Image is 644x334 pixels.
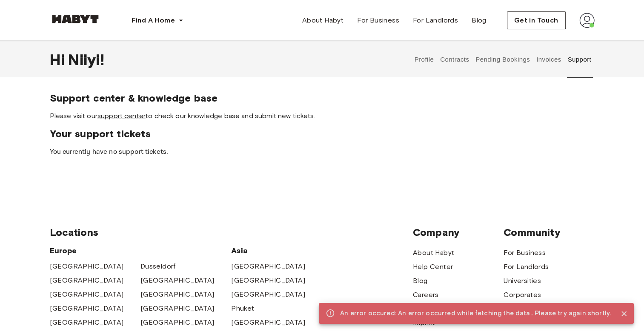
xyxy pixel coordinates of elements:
[50,289,124,300] a: [GEOGRAPHIC_DATA]
[125,12,190,29] button: Find A Home
[50,275,124,286] a: [GEOGRAPHIC_DATA]
[504,248,546,258] a: For Business
[302,15,343,25] span: About Habyt
[618,307,630,320] button: Close
[231,303,254,314] a: Phuket
[514,15,558,25] span: Get in Touch
[50,261,124,272] a: [GEOGRAPHIC_DATA]
[50,147,595,157] p: You currently have no support tickets.
[50,246,232,256] span: Europe
[357,15,399,25] span: For Business
[413,226,504,239] span: Company
[413,41,435,78] button: Profile
[340,306,611,321] div: An error occured: An error occurred while fetching the data.. Please try again shortly.
[50,15,101,23] img: Habyt
[406,12,465,29] a: For Landlords
[140,303,215,314] a: [GEOGRAPHIC_DATA]
[231,261,305,272] a: [GEOGRAPHIC_DATA]
[50,127,595,140] span: Your support tickets
[504,290,541,300] a: Corporates
[140,261,176,272] a: Dusseldorf
[132,15,175,25] span: Find A Home
[507,11,566,29] button: Get in Touch
[413,15,458,25] span: For Landlords
[567,41,592,78] button: Support
[413,276,428,286] a: Blog
[413,262,453,272] a: Help Center
[50,226,413,239] span: Locations
[97,112,146,120] a: support center
[579,13,595,28] img: avatar
[472,15,487,25] span: Blog
[411,41,594,78] div: user profile tabs
[350,12,406,29] a: For Business
[504,276,541,286] a: Universities
[295,12,350,29] a: About Habyt
[535,41,562,78] button: Invoices
[50,111,595,121] span: Please visit our to check our knowledge base and submit new tickets.
[231,275,305,286] a: [GEOGRAPHIC_DATA]
[140,289,215,300] a: [GEOGRAPHIC_DATA]
[140,275,215,286] a: [GEOGRAPHIC_DATA]
[504,262,549,272] a: For Landlords
[140,317,215,328] a: [GEOGRAPHIC_DATA]
[50,317,124,328] a: [GEOGRAPHIC_DATA]
[50,92,595,105] span: Support center & knowledge base
[439,41,470,78] button: Contracts
[231,289,305,300] a: [GEOGRAPHIC_DATA]
[50,303,124,314] a: [GEOGRAPHIC_DATA]
[413,290,439,300] a: Careers
[68,51,104,68] span: Niiyi !
[231,317,305,328] a: [GEOGRAPHIC_DATA]
[231,246,322,256] span: Asia
[413,248,454,258] a: About Habyt
[465,12,493,29] a: Blog
[504,226,594,239] span: Community
[50,51,68,68] span: Hi
[475,41,531,78] button: Pending Bookings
